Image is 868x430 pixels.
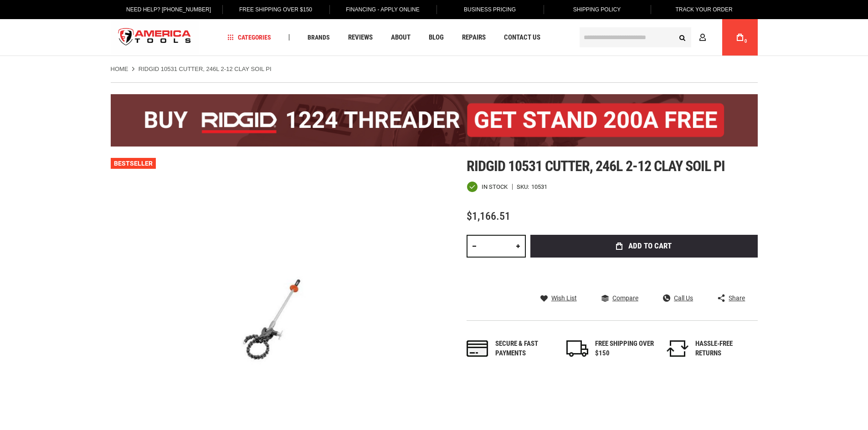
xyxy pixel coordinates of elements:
[540,294,577,302] a: Wish List
[462,34,486,41] span: Repairs
[667,340,688,357] img: returns
[628,242,672,250] span: Add to Cart
[612,295,638,301] span: Compare
[495,339,555,359] div: Secure & fast payments
[111,20,199,55] img: America Tools
[111,65,128,73] a: Home
[391,34,411,41] span: About
[531,184,547,190] div: 10531
[387,31,415,44] a: About
[695,339,755,359] div: HASSLE-FREE RETURNS
[344,31,377,44] a: Reviews
[308,34,330,40] span: Brands
[482,184,508,190] span: In stock
[458,31,490,44] a: Repairs
[223,31,275,44] a: Categories
[551,295,577,301] span: Wish List
[425,31,448,44] a: Blog
[227,34,271,40] span: Categories
[504,34,540,41] span: Contact Us
[467,157,725,175] span: Ridgid 10531 cutter, 246l 2-12 clay soil pi
[566,340,588,357] img: shipping
[429,34,444,41] span: Blog
[348,34,373,41] span: Reviews
[500,31,544,44] a: Contact Us
[530,235,758,258] button: Add to Cart
[467,340,488,357] img: payments
[517,184,531,190] strong: SKU
[303,31,334,44] a: Brands
[601,294,638,302] a: Compare
[139,66,272,72] strong: RIDGID 10531 CUTTER, 246L 2-12 CLAY SOIL PI
[111,20,199,55] a: store logo
[674,29,691,46] button: Search
[529,260,760,287] iframe: Secure express checkout frame
[573,6,621,13] span: Shipping Policy
[595,339,654,359] div: FREE SHIPPING OVER $150
[467,181,508,192] div: Availability
[111,94,758,147] img: BOGO: Buy the RIDGID® 1224 Threader (26092), get the 92467 200A Stand FREE!
[674,295,693,301] span: Call Us
[663,294,693,302] a: Call Us
[745,39,747,44] span: 0
[731,19,749,56] a: 0
[729,295,745,301] span: Share
[467,210,510,223] span: $1,166.51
